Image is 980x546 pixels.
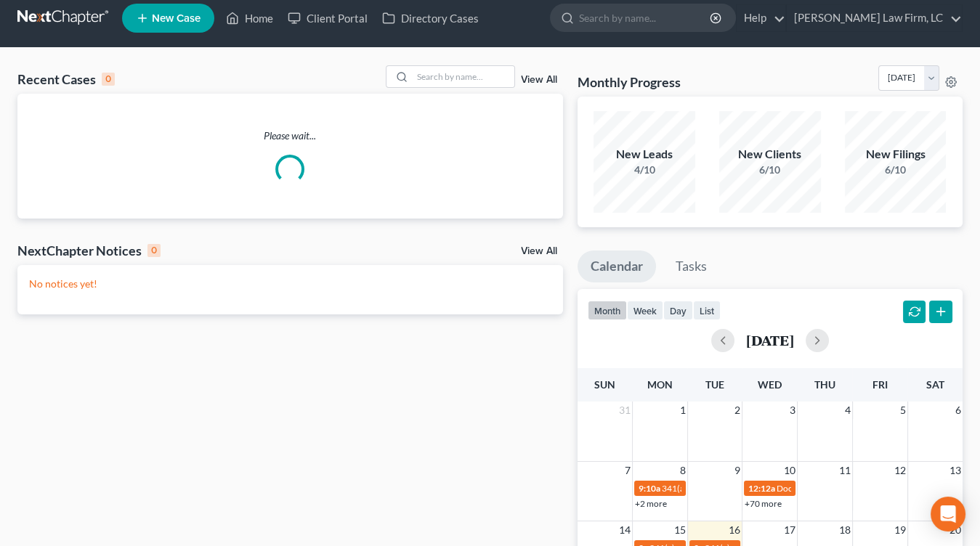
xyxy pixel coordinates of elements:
[147,244,161,257] div: 0
[838,521,852,539] span: 18
[893,462,907,479] span: 12
[893,521,907,539] span: 19
[578,73,681,91] h3: Monthly Progress
[635,498,667,509] a: +2 more
[737,5,785,31] a: Help
[745,498,782,509] a: +70 more
[931,497,965,531] div: Open Intercom Messenger
[788,402,797,419] span: 3
[733,462,742,479] span: 9
[746,333,794,348] h2: [DATE]
[594,163,695,177] div: 4/10
[17,70,115,88] div: Recent Cases
[926,378,944,391] span: Sat
[693,301,721,320] button: list
[814,378,835,391] span: Thu
[663,250,720,282] a: Tasks
[845,163,947,177] div: 6/10
[521,246,557,256] a: View All
[838,462,852,479] span: 11
[705,378,724,391] span: Tue
[845,146,947,163] div: New Filings
[152,13,201,24] span: New Case
[280,5,375,31] a: Client Portal
[782,462,797,479] span: 10
[899,402,907,419] span: 5
[102,73,115,86] div: 0
[954,402,963,419] span: 6
[719,163,821,177] div: 6/10
[623,462,632,479] span: 7
[617,521,632,539] span: 14
[639,483,660,494] span: 9:10a
[219,5,280,31] a: Home
[872,378,888,391] span: Fri
[719,146,821,163] div: New Clients
[663,301,693,320] button: day
[588,301,627,320] button: month
[29,277,551,291] p: No notices yet!
[594,146,695,163] div: New Leads
[673,521,687,539] span: 15
[413,66,514,87] input: Search by name...
[578,250,656,282] a: Calendar
[375,5,486,31] a: Directory Cases
[787,5,962,31] a: [PERSON_NAME] Law Firm, LC
[748,483,775,494] span: 12:12a
[662,483,802,494] span: 341(a) meeting for [PERSON_NAME]
[17,129,563,143] p: Please wait...
[647,378,673,391] span: Mon
[521,75,557,85] a: View All
[843,402,852,419] span: 4
[782,521,797,539] span: 17
[594,378,615,391] span: Sun
[679,462,687,479] span: 8
[579,4,712,31] input: Search by name...
[733,402,742,419] span: 2
[758,378,782,391] span: Wed
[617,402,632,419] span: 31
[727,521,742,539] span: 16
[627,301,663,320] button: week
[679,402,687,419] span: 1
[948,462,963,479] span: 13
[17,242,161,259] div: NextChapter Notices
[777,483,907,494] span: Docket Text: for [PERSON_NAME]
